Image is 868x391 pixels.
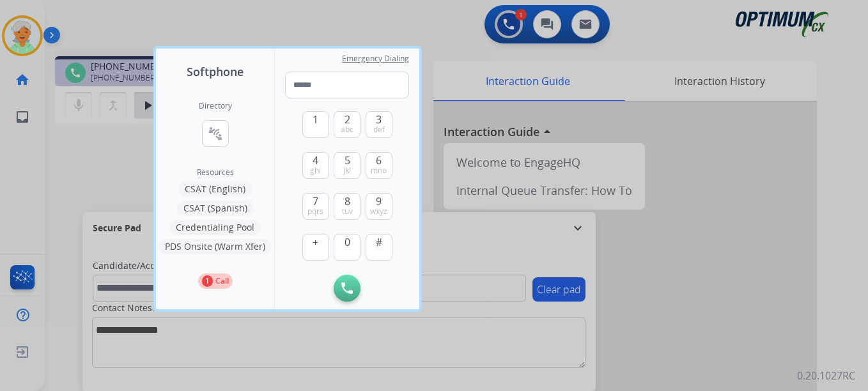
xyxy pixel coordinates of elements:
[376,194,382,209] span: 9
[302,234,329,261] button: +
[178,181,252,197] button: CSAT (English)
[334,234,360,261] button: 0
[199,101,232,111] h2: Directory
[313,153,318,168] span: 4
[202,275,213,287] p: 1
[307,206,323,217] span: pqrs
[345,234,350,250] span: 0
[313,234,318,250] span: +
[343,165,351,176] span: jkl
[302,152,329,179] button: 4ghi
[313,112,318,127] span: 1
[334,152,360,179] button: 5jkl
[376,112,382,127] span: 3
[208,126,223,141] mat-icon: connect_without_contact
[169,220,261,235] button: Credentialing Pool
[797,368,855,383] p: 0.20.1027RC
[302,111,329,138] button: 1
[366,193,392,220] button: 9wxyz
[341,125,353,135] span: abc
[197,167,234,178] span: Resources
[187,63,244,80] span: Softphone
[341,282,353,294] img: call-button
[302,193,329,220] button: 7pqrs
[366,152,392,179] button: 6mno
[198,273,233,289] button: 1Call
[376,234,382,250] span: #
[177,201,254,216] button: CSAT (Spanish)
[310,165,321,176] span: ghi
[371,165,387,176] span: mno
[345,194,350,209] span: 8
[342,206,353,217] span: tuv
[313,194,318,209] span: 7
[345,153,350,168] span: 5
[345,112,350,127] span: 2
[215,275,229,287] p: Call
[376,153,382,168] span: 6
[159,239,272,254] button: PDS Onsite (Warm Xfer)
[366,111,392,138] button: 3def
[342,54,409,64] span: Emergency Dialing
[334,111,360,138] button: 2abc
[334,193,360,220] button: 8tuv
[366,234,392,261] button: #
[373,125,385,135] span: def
[370,206,387,217] span: wxyz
